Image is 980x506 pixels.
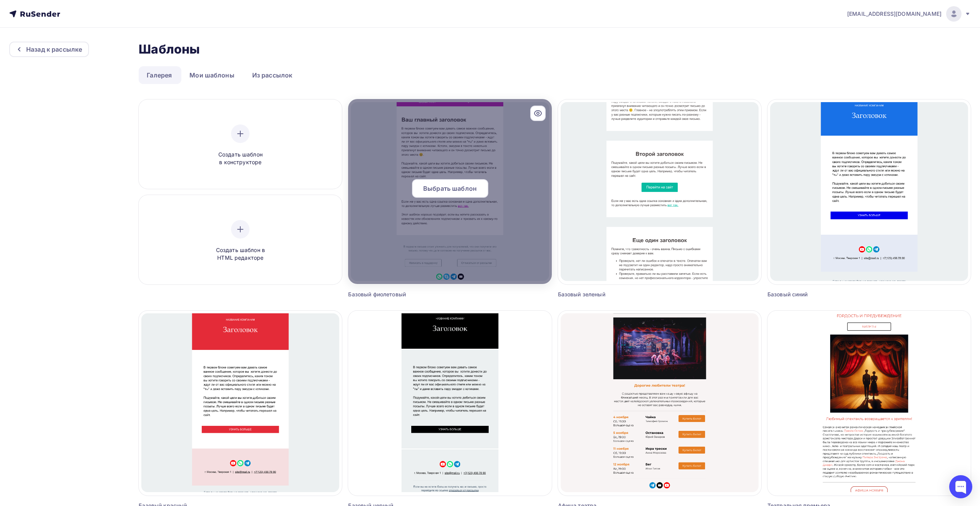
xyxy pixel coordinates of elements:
[139,42,200,57] h2: Шаблоны
[558,291,673,298] div: Базовый зеленый
[847,10,941,18] span: [EMAIL_ADDRESS][DOMAIN_NAME]
[767,291,883,298] div: Базовый синий
[26,45,82,54] div: Назад к рассылке
[423,184,477,193] span: Выбрать шаблон
[181,66,243,84] a: Мои шаблоны
[348,291,464,298] div: Базовый фиолетовый
[204,246,277,262] span: Создать шаблон в HTML редакторе
[847,6,971,22] a: [EMAIL_ADDRESS][DOMAIN_NAME]
[204,151,277,166] span: Создать шаблон в конструкторе
[139,66,180,84] a: Галерея
[244,66,301,84] a: Из рассылок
